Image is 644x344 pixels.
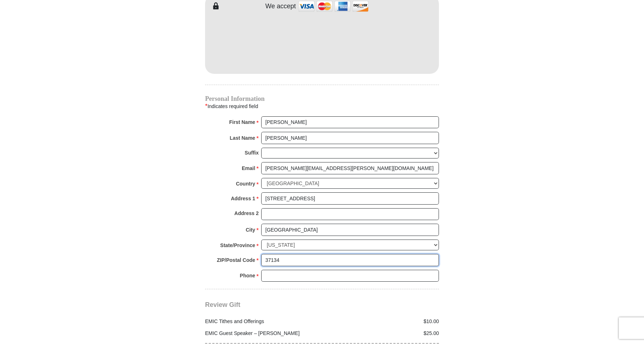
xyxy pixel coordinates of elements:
[322,330,443,337] div: $25.00
[229,117,255,127] strong: First Name
[205,301,240,308] span: Review Gift
[205,102,439,111] div: Indicates required field
[246,225,255,235] strong: City
[205,96,439,102] h4: Personal Information
[217,255,255,265] strong: ZIP/Postal Code
[201,318,322,325] div: EMIC Tithes and Offerings
[245,148,259,158] strong: Suffix
[240,271,255,281] strong: Phone
[220,240,255,250] strong: State/Province
[322,318,443,325] div: $10.00
[201,330,322,337] div: EMIC Guest Speaker – [PERSON_NAME]
[242,163,255,173] strong: Email
[266,3,296,10] h4: We accept
[236,179,255,189] strong: Country
[231,193,255,204] strong: Address 1
[234,208,259,218] strong: Address 2
[230,133,255,143] strong: Last Name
